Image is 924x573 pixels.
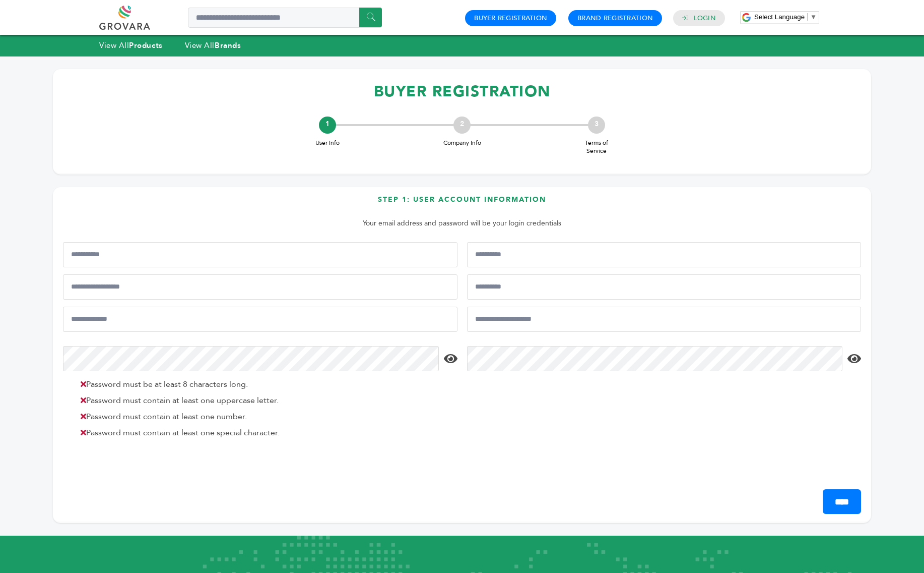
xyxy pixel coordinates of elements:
[63,195,861,212] h3: Step 1: User Account Information
[810,13,817,21] span: ▼
[694,14,716,23] a: Login
[467,274,862,300] input: Job Title*
[453,117,471,134] div: 2
[76,427,455,439] li: Password must contain at least one special character.
[76,378,455,390] li: Password must be at least 8 characters long.
[588,117,605,134] div: 3
[63,274,457,300] input: Mobile Phone Number
[76,411,455,423] li: Password must contain at least one number.
[754,13,805,21] span: Select Language
[754,13,817,21] a: Select Language​
[467,346,843,371] input: Confirm Password*
[188,8,382,28] input: Search a product or brand...
[577,14,653,23] a: Brand Registration
[63,77,861,106] h1: BUYER REGISTRATION
[129,40,162,50] strong: Products
[99,40,163,50] a: View AllProducts
[68,217,856,230] p: Your email address and password will be your login credentials
[442,139,482,147] span: Company Info
[319,117,336,134] div: 1
[63,307,457,332] input: Email Address*
[307,139,348,147] span: User Info
[474,14,547,23] a: Buyer Registration
[63,346,439,371] input: Password*
[467,307,862,332] input: Confirm Email Address*
[185,40,241,50] a: View AllBrands
[467,242,862,267] input: Last Name*
[576,139,617,156] span: Terms of Service
[63,242,457,267] input: First Name*
[215,40,241,50] strong: Brands
[76,394,455,407] li: Password must contain at least one uppercase letter.
[63,450,216,489] iframe: reCAPTCHA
